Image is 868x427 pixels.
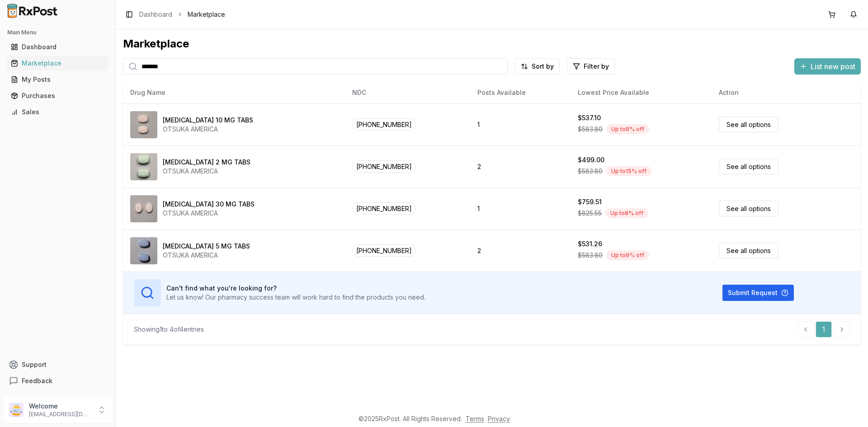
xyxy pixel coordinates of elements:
[4,105,112,119] button: Sales
[578,167,603,176] span: $583.80
[578,251,603,260] span: $583.80
[7,55,108,71] a: Marketplace
[134,325,204,334] div: Showing 1 to 4 of 4 entries
[11,108,104,117] div: Sales
[816,321,832,338] a: 1
[166,293,425,302] p: Let us know! Our pharmacy success team will work hard to find the products you need.
[578,155,604,164] div: $499.00
[470,145,571,188] td: 2
[470,230,571,272] td: 2
[11,59,104,68] div: Marketplace
[130,237,157,264] img: Abilify 5 MG TABS
[532,62,554,71] span: Sort by
[712,82,861,103] th: Action
[515,58,560,75] button: Sort by
[4,4,61,18] img: RxPost Logo
[9,403,24,417] img: User avatar
[4,72,112,87] button: My Posts
[571,82,712,103] th: Lowest Price Available
[719,117,778,132] a: See all options
[130,195,157,222] img: Abilify 30 MG TABS
[29,402,92,411] p: Welcome
[605,208,648,218] div: Up to 8 % off
[166,284,425,293] h3: Can't find what you're looking for?
[578,209,602,218] span: $825.55
[797,321,850,338] nav: pagination
[606,250,649,260] div: Up to 9 % off
[163,200,255,209] div: [MEDICAL_DATA] 30 MG TABS
[163,116,253,125] div: [MEDICAL_DATA] 10 MG TABS
[4,40,112,54] button: Dashboard
[470,82,571,103] th: Posts Available
[130,111,157,138] img: Abilify 10 MG TABS
[22,376,52,385] span: Feedback
[163,209,255,218] div: OTSUKA AMERICA
[7,71,108,88] a: My Posts
[488,415,510,422] a: Privacy
[7,104,108,120] a: Sales
[722,285,794,301] button: Submit Request
[130,153,157,180] img: Abilify 2 MG TABS
[163,242,250,251] div: [MEDICAL_DATA] 5 MG TABS
[470,103,571,145] td: 1
[470,188,571,230] td: 1
[163,125,253,134] div: OTSUKA AMERICA
[139,10,172,19] a: Dashboard
[466,415,484,422] a: Terms
[163,167,250,176] div: OTSUKA AMERICA
[719,243,778,258] a: See all options
[163,158,250,167] div: [MEDICAL_DATA] 2 MG TABS
[29,411,92,418] p: [EMAIL_ADDRESS][DOMAIN_NAME]
[352,244,416,257] span: [PHONE_NUMBER]
[7,29,108,36] h2: Main Menu
[578,125,603,134] span: $583.80
[352,118,416,131] span: [PHONE_NUMBER]
[7,88,108,104] a: Purchases
[163,251,250,260] div: OTSUKA AMERICA
[578,197,602,206] div: $759.51
[578,239,602,249] div: $531.26
[794,58,861,75] button: List new post
[4,56,112,70] button: Marketplace
[11,42,104,52] div: Dashboard
[11,91,104,100] div: Purchases
[139,10,225,19] nav: breadcrumb
[606,124,649,134] div: Up to 8 % off
[794,63,861,72] a: List new post
[578,113,601,122] div: $537.10
[567,58,615,75] button: Filter by
[811,61,855,72] span: List new post
[352,160,416,173] span: [PHONE_NUMBER]
[123,37,861,51] div: Marketplace
[4,373,112,389] button: Feedback
[7,39,108,55] a: Dashboard
[123,82,345,103] th: Drug Name
[11,75,104,84] div: My Posts
[719,159,778,174] a: See all options
[606,166,651,176] div: Up to 15 % off
[719,201,778,216] a: See all options
[352,202,416,215] span: [PHONE_NUMBER]
[4,89,112,103] button: Purchases
[4,357,112,373] button: Support
[584,62,609,71] span: Filter by
[345,82,470,103] th: NDC
[188,10,225,19] span: Marketplace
